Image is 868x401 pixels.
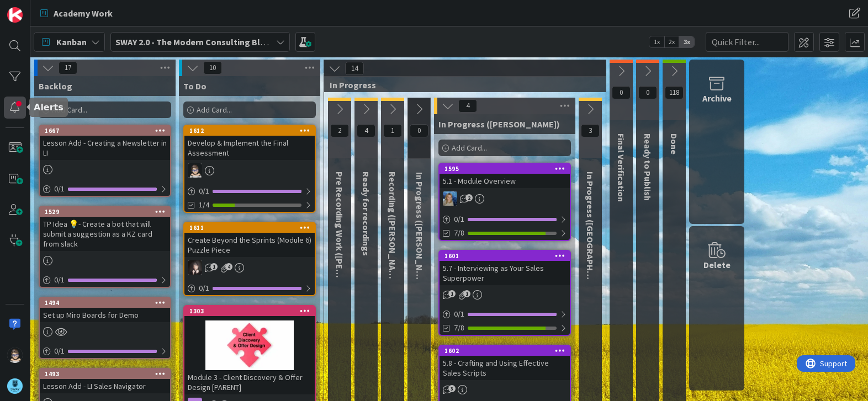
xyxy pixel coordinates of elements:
[184,126,315,160] div: 1612Develop & Implement the Final Assessment
[443,191,457,206] img: MA
[39,81,72,92] span: Backlog
[40,298,170,322] div: 1494Set up Miro Boards for Demo
[184,136,315,160] div: Develop & Implement the Final Assessment
[56,35,87,49] span: Kanban
[40,379,170,393] div: Lesson Add - LI Sales Navigator
[184,260,315,275] div: BN
[452,143,487,153] span: Add Card...
[440,174,570,188] div: 5.1 - Module Overview
[440,261,570,285] div: 5.7 - Interviewing as Your Sales Superpower
[39,206,171,288] a: 1529TP Idea 💡- Create a bot that will submit a suggestion as a KZ card from slack0/1
[197,105,232,115] span: Add Card...
[188,163,202,178] img: TP
[330,79,592,90] span: In Progress
[40,298,170,308] div: 1494
[448,290,456,297] span: 1
[383,124,402,137] span: 1
[40,207,170,251] div: 1529TP Idea 💡- Create a bot that will submit a suggestion as a KZ card from slack
[189,224,315,232] div: 1611
[52,105,87,115] span: Add Card...
[39,297,171,359] a: 1494Set up Miro Boards for Demo0/1
[440,251,570,261] div: 1601
[454,213,464,225] span: 0 / 1
[40,308,170,322] div: Set up Miro Boards for Demo
[40,344,170,358] div: 0/1
[440,346,570,356] div: 1602
[184,126,315,136] div: 1612
[40,369,170,379] div: 1493
[54,183,65,195] span: 0 / 1
[199,282,209,294] span: 0 / 1
[40,369,170,393] div: 1493Lesson Add - LI Sales Navigator
[444,165,570,173] div: 1595
[361,172,372,256] span: Ready for recordings
[440,164,570,174] div: 1595
[7,347,23,363] img: TP
[184,163,315,178] div: TP
[706,32,788,52] input: Quick Filter...
[23,2,50,15] span: Support
[54,274,65,286] span: 0 / 1
[188,260,202,275] img: BN
[387,172,398,288] span: Recording (Marina)
[679,36,694,47] span: 3x
[183,81,207,92] span: To Do
[414,172,425,293] span: In Progress (Barb)
[203,61,222,74] span: 10
[183,125,316,213] a: 1612Develop & Implement the Final AssessmentTP0/11/4
[40,207,170,217] div: 1529
[40,136,170,160] div: Lesson Add - Creating a Newsletter in LI
[199,185,209,197] span: 0 / 1
[40,273,170,287] div: 0/1
[34,3,119,23] a: Academy Work
[345,62,364,75] span: 14
[649,36,664,47] span: 1x
[45,127,170,135] div: 1667
[7,7,23,23] img: Visit kanbanzone.com
[199,199,209,211] span: 1/4
[54,7,113,20] span: Academy Work
[40,126,170,160] div: 1667Lesson Add - Creating a Newsletter in LI
[612,86,631,99] span: 0
[115,36,289,47] b: SWAY 2.0 - The Modern Consulting Blueprint
[40,126,170,136] div: 1667
[444,252,570,260] div: 1601
[45,208,170,216] div: 1529
[702,92,732,105] div: Archive
[440,191,570,206] div: MA
[225,263,232,270] span: 4
[184,306,315,316] div: 1303
[438,250,571,336] a: 16015.7 - Interviewing as Your Sales Superpower0/17/8
[581,124,600,137] span: 3
[440,164,570,188] div: 15955.1 - Module Overview
[54,345,65,357] span: 0 / 1
[334,172,345,326] span: Pre Recording Work (Marina)
[465,194,473,201] span: 2
[357,124,375,137] span: 4
[39,125,171,197] a: 1667Lesson Add - Creating a Newsletter in LI0/1
[210,263,218,270] span: 1
[184,223,315,233] div: 1611
[463,290,470,297] span: 1
[184,223,315,257] div: 1611Create Beyond the Sprints (Module 6) Puzzle Piece
[45,370,170,378] div: 1493
[438,119,560,130] span: In Progress (Fike)
[410,124,428,137] span: 0
[448,385,456,392] span: 3
[642,133,653,201] span: Ready to Publish
[184,184,315,198] div: 0/1
[665,86,684,99] span: 118
[585,172,596,311] span: In Progress (Tana)
[440,212,570,226] div: 0/1
[438,163,571,241] a: 15955.1 - Module OverviewMA0/17/8
[184,281,315,295] div: 0/1
[330,124,349,137] span: 2
[184,306,315,394] div: 1303Module 3 - Client Discovery & Offer Design [PARENT]
[59,61,77,74] span: 17
[45,299,170,307] div: 1494
[454,308,464,320] span: 0 / 1
[669,133,680,154] span: Done
[458,99,477,113] span: 4
[440,356,570,380] div: 5.8 - Crafting and Using Effective Sales Scripts
[440,251,570,285] div: 16015.7 - Interviewing as Your Sales Superpower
